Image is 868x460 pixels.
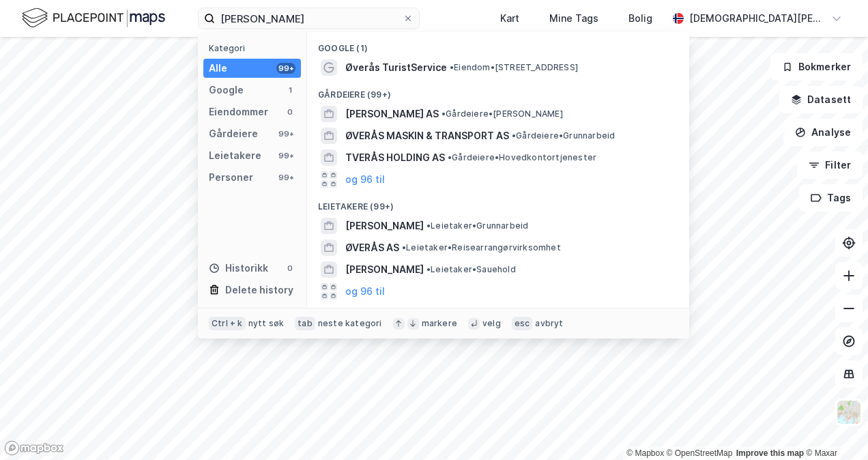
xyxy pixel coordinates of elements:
span: • [426,220,431,231]
div: 99+ [276,172,295,183]
div: Kart [500,10,519,27]
div: Mine Tags [549,10,598,27]
span: Gårdeiere • Grunnarbeid [512,130,615,141]
div: Historikk [209,260,268,276]
span: Leietaker • Grunnarbeid [426,220,528,231]
div: Leietakere [209,147,261,164]
a: Mapbox homepage [4,440,64,456]
a: OpenStreetMap [667,448,733,458]
span: • [448,152,452,162]
div: esc [512,317,533,330]
button: og 96 til [345,283,385,300]
span: [PERSON_NAME] AS [345,106,439,122]
button: Filter [797,152,863,179]
span: • [402,242,406,253]
div: velg [482,318,501,329]
button: Datasett [779,86,863,113]
div: Gårdeiere [209,126,258,142]
div: Leietakere (99+) [307,190,689,215]
span: Eiendom • [STREET_ADDRESS] [450,62,578,73]
div: 0 [285,106,295,117]
div: tab [295,317,315,330]
a: Mapbox [626,448,664,458]
div: neste kategori [318,318,382,329]
div: 1 [285,85,295,96]
div: Google [209,82,244,98]
span: ØVERÅS MASKIN & TRANSPORT AS [345,128,509,144]
span: • [512,130,516,141]
div: 99+ [276,63,295,74]
div: Ctrl + k [209,317,246,330]
div: Personer (99+) [307,302,689,327]
button: Tags [799,184,863,212]
div: 99+ [276,150,295,161]
div: avbryt [535,318,563,329]
span: Leietaker • Sauehold [426,264,516,275]
a: Improve this map [736,448,804,458]
span: [PERSON_NAME] [345,218,424,234]
button: Analyse [783,119,863,146]
button: og 96 til [345,171,385,188]
span: ØVERÅS AS [345,240,399,256]
button: Bokmerker [770,53,863,81]
div: Gårdeiere (99+) [307,78,689,103]
div: 0 [285,263,295,274]
iframe: Chat Widget [800,394,868,460]
span: • [450,62,454,72]
div: 99+ [276,128,295,139]
div: markere [422,318,457,329]
div: Google (1) [307,32,689,57]
span: Leietaker • Reisearrangørvirksomhet [402,242,561,253]
span: Øverås TuristService [345,59,447,76]
span: Gårdeiere • [PERSON_NAME] [442,109,563,119]
span: • [442,109,446,119]
div: Eiendommer [209,104,268,120]
img: logo.f888ab2527a4732fd821a326f86c7f29.svg [22,6,165,30]
div: [DEMOGRAPHIC_DATA][PERSON_NAME] [689,10,826,27]
div: Personer [209,169,253,186]
input: Søk på adresse, matrikkel, gårdeiere, leietakere eller personer [215,8,403,29]
div: nytt søk [248,318,285,329]
div: Alle [209,60,227,76]
span: [PERSON_NAME] [345,261,424,278]
span: • [426,264,431,274]
div: Delete history [225,282,293,298]
div: Bolig [628,10,652,27]
span: Gårdeiere • Hovedkontortjenester [448,152,596,163]
span: TVERÅS HOLDING AS [345,149,445,166]
div: Kategori [209,43,301,53]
